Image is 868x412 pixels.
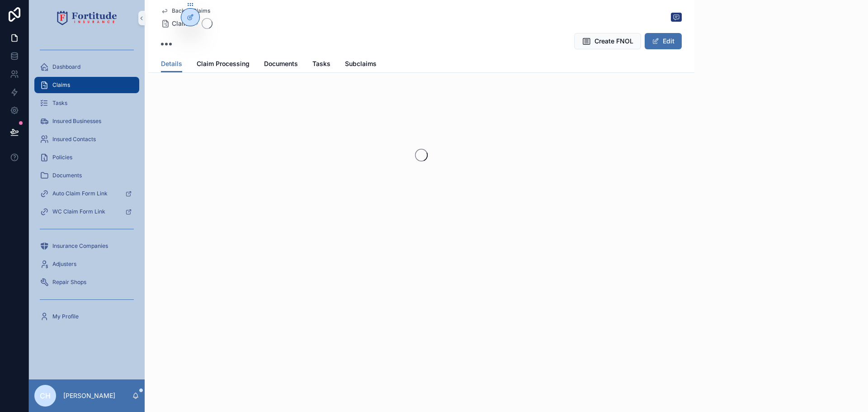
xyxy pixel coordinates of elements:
[264,59,298,68] span: Documents
[161,56,182,73] a: Details
[197,56,250,74] a: Claim Processing
[34,204,139,220] a: WC Claim Form Link
[34,167,139,184] a: Documents
[594,37,633,46] span: Create FNOL
[197,59,250,68] span: Claim Processing
[34,185,139,202] a: Auto Claim Form Link
[34,95,139,111] a: Tasks
[52,154,72,161] span: Policies
[345,56,377,74] a: Subclaims
[29,36,145,336] div: scrollable content
[34,149,139,166] a: Policies
[34,59,139,75] a: Dashboard
[52,81,70,89] span: Claims
[645,33,682,49] button: Edit
[52,118,101,125] span: Insured Businesses
[161,59,182,68] span: Details
[34,308,139,325] a: My Profile
[34,256,139,272] a: Adjusters
[40,390,51,401] span: CH
[34,274,139,290] a: Repair Shops
[52,279,86,286] span: Repair Shops
[34,113,139,129] a: Insured Businesses
[172,7,210,14] span: Back to Claims
[52,63,80,71] span: Dashboard
[52,172,82,179] span: Documents
[172,19,193,28] span: Claims
[34,77,139,93] a: Claims
[63,391,115,400] p: [PERSON_NAME]
[57,11,117,25] img: App logo
[52,136,96,143] span: Insured Contacts
[161,19,193,28] a: Claims
[312,56,330,74] a: Tasks
[574,33,641,49] button: Create FNOL
[161,7,210,14] a: Back to Claims
[52,313,79,320] span: My Profile
[34,131,139,147] a: Insured Contacts
[312,59,330,68] span: Tasks
[52,190,108,197] span: Auto Claim Form Link
[264,56,298,74] a: Documents
[52,242,108,250] span: Insurance Companies
[52,260,76,268] span: Adjusters
[34,238,139,254] a: Insurance Companies
[52,208,105,215] span: WC Claim Form Link
[52,99,67,107] span: Tasks
[345,59,377,68] span: Subclaims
